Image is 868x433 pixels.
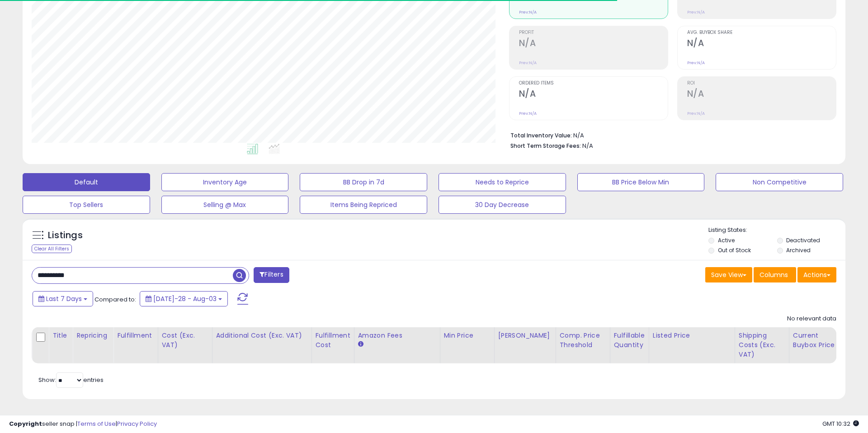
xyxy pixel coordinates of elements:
[653,331,731,340] div: Listed Price
[786,246,811,254] label: Archived
[510,129,830,140] li: N/A
[793,331,840,350] div: Current Buybox Price
[358,340,363,348] small: Amazon Fees.
[9,419,42,428] strong: Copyright
[560,331,606,350] div: Comp. Price Threshold
[519,111,537,116] small: Prev: N/A
[77,419,116,428] a: Terms of Use
[786,236,820,244] label: Deactivated
[687,9,705,15] small: Prev: N/A
[519,81,668,86] span: Ordered Items
[358,331,436,340] div: Amazon Fees
[705,267,752,282] button: Save View
[140,291,228,306] button: [DATE]-28 - Aug-03
[687,111,705,116] small: Prev: N/A
[33,291,93,306] button: Last 7 Days
[687,30,836,35] span: Avg. Buybox Share
[577,173,705,191] button: BB Price Below Min
[46,294,82,303] span: Last 7 Days
[614,331,645,350] div: Fulfillable Quantity
[822,419,859,428] span: 2025-08-11 10:32 GMT
[519,89,668,101] h2: N/A
[510,142,581,150] b: Short Term Storage Fees:
[519,30,668,35] span: Profit
[23,196,150,214] button: Top Sellers
[161,196,289,214] button: Selling @ Max
[687,38,836,50] h2: N/A
[759,270,788,279] span: Columns
[787,315,836,323] div: No relevant data
[162,331,208,350] div: Cost (Exc. VAT)
[117,419,157,428] a: Privacy Policy
[687,60,705,66] small: Prev: N/A
[718,246,751,254] label: Out of Stock
[754,267,796,282] button: Columns
[498,331,552,340] div: [PERSON_NAME]
[687,89,836,101] h2: N/A
[519,60,537,66] small: Prev: N/A
[76,331,109,340] div: Repricing
[254,267,289,283] button: Filters
[23,173,150,191] button: Default
[718,236,735,244] label: Active
[510,132,572,139] b: Total Inventory Value:
[117,331,154,340] div: Fulfillment
[94,295,136,304] span: Compared to:
[519,9,537,15] small: Prev: N/A
[439,196,566,214] button: 30 Day Decrease
[316,331,350,350] div: Fulfillment Cost
[38,376,104,384] span: Show: entries
[687,81,836,86] span: ROI
[300,196,427,214] button: Items Being Repriced
[153,294,217,303] span: [DATE]-28 - Aug-03
[161,173,289,191] button: Inventory Age
[439,173,566,191] button: Needs to Reprice
[708,226,845,235] p: Listing States:
[716,173,843,191] button: Non Competitive
[32,245,72,253] div: Clear All Filters
[519,38,668,50] h2: N/A
[9,420,157,428] div: seller snap | |
[48,229,83,242] h5: Listings
[216,331,308,340] div: Additional Cost (Exc. VAT)
[582,141,593,150] span: N/A
[444,331,491,340] div: Min Price
[739,331,785,359] div: Shipping Costs (Exc. VAT)
[300,173,427,191] button: BB Drop in 7d
[797,267,836,282] button: Actions
[52,331,69,340] div: Title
